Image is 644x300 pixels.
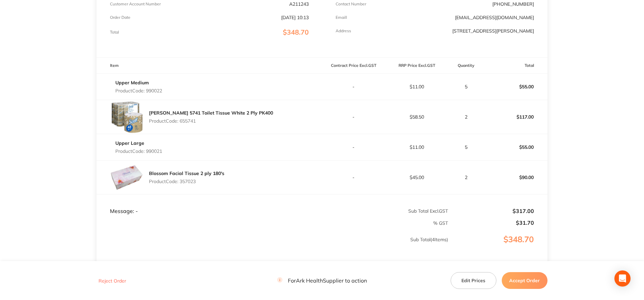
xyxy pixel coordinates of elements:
[283,28,309,36] span: $348.70
[115,140,144,146] a: Upper Large
[115,80,149,86] a: Upper Medium
[97,278,128,284] button: Reject Order
[281,15,309,20] p: [DATE] 10:13
[385,175,448,180] p: $45.00
[336,2,366,6] p: Contact Number
[323,84,385,89] p: -
[485,139,547,155] p: $55.00
[110,30,119,35] p: Total
[502,272,547,289] button: Accept Order
[149,179,224,184] p: Product Code: 357023
[149,110,273,116] a: [PERSON_NAME] 5741 Toilet Tissue White 2 Ply PK400
[97,220,448,226] p: % GST
[110,2,161,6] p: Customer Account Number
[97,58,322,74] th: Item
[614,270,631,287] div: Open Intercom Messenger
[322,58,385,74] th: Contract Price Excl. GST
[449,114,484,120] p: 2
[449,175,484,180] p: 2
[336,29,351,33] p: Address
[323,175,385,180] p: -
[336,15,347,20] p: Emaill
[97,195,322,215] td: Message: -
[385,84,448,89] p: $11.00
[448,58,484,74] th: Quantity
[323,208,448,214] p: Sub Total Excl. GST
[110,15,130,20] p: Order Date
[277,277,367,284] p: For Ark Health Supplier to action
[484,58,547,74] th: Total
[451,272,496,289] button: Edit Prices
[385,58,448,74] th: RRP Price Excl. GST
[455,14,534,20] a: [EMAIL_ADDRESS][DOMAIN_NAME]
[492,1,534,7] p: [PHONE_NUMBER]
[149,118,273,124] p: Product Code: 655741
[449,220,534,226] p: $31.70
[323,114,385,120] p: -
[110,100,144,134] img: bXowbHo3Zg
[115,148,162,154] p: Product Code: 990021
[449,235,547,258] p: $348.70
[449,84,484,89] p: 5
[115,88,162,93] p: Product Code: 990022
[97,237,448,256] p: Sub Total ( 4 Items)
[385,144,448,150] p: $11.00
[110,161,144,194] img: cGhpcTFjYg
[452,28,534,34] p: [STREET_ADDRESS][PERSON_NAME]
[485,169,547,185] p: $90.00
[485,109,547,125] p: $117.00
[485,79,547,95] p: $55.00
[385,114,448,120] p: $58.50
[289,1,309,7] p: A211243
[149,170,224,176] a: Blossom Facial Tissue 2 ply 180's
[449,144,484,150] p: 5
[323,144,385,150] p: -
[449,208,534,214] p: $317.00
